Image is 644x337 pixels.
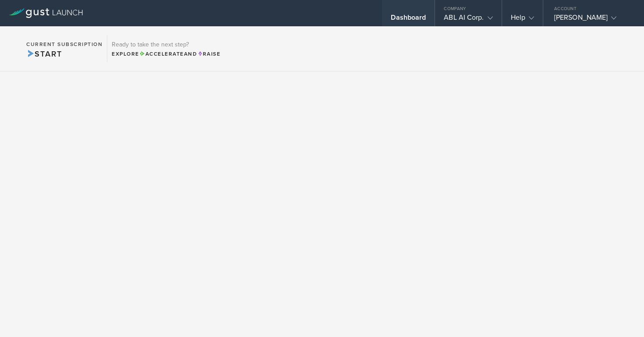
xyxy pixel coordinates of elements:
span: Start [26,49,62,59]
div: Help [511,13,534,26]
span: Raise [197,51,220,57]
div: Ready to take the next step?ExploreAccelerateandRaise [107,35,225,62]
span: and [139,51,198,57]
div: ABL AI Corp. [444,13,492,26]
h2: Current Subscription [26,42,103,47]
span: Accelerate [139,51,184,57]
div: Dashboard [391,13,426,26]
h3: Ready to take the next step? [112,42,220,48]
div: Explore [112,50,220,58]
div: [PERSON_NAME] [554,13,629,26]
